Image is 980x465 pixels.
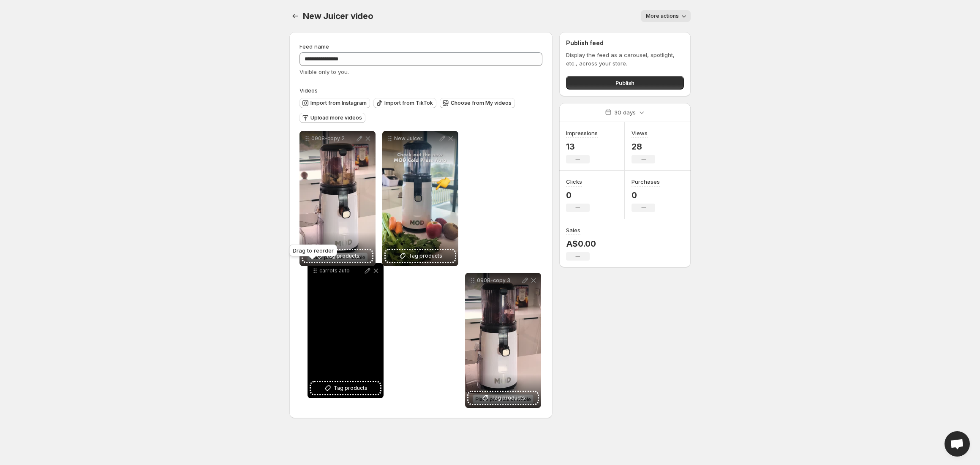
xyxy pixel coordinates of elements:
div: carrots autoTag products [308,263,384,398]
h3: Views [632,129,648,137]
p: 30 days [614,108,636,117]
button: Choose from My videos [440,98,515,108]
p: A$0.00 [566,239,596,249]
p: 0 [566,190,590,200]
span: Publish [615,79,634,87]
p: 13 [566,141,598,152]
div: 0908-copy 3Tag products [465,273,541,408]
h3: Sales [566,226,580,234]
p: 0908-copy 2 [311,135,355,142]
h3: Impressions [566,129,598,137]
p: Display the feed as a carousel, spotlight, etc., across your store. [566,51,684,68]
span: Tag products [408,252,442,260]
span: Tag products [334,384,367,392]
span: Feed name [299,43,329,50]
button: More actions [641,10,691,22]
button: Publish [566,76,684,90]
button: Import from Instagram [299,98,370,108]
h3: Purchases [632,177,660,186]
div: New JuicerTag products [382,131,458,266]
h3: Clicks [566,177,582,186]
button: Upload more videos [299,113,365,123]
span: Tag products [491,394,525,402]
span: Choose from My videos [451,100,512,106]
p: carrots auto [319,267,363,274]
p: 28 [632,141,655,152]
span: New Juicer video [303,11,373,21]
span: Import from TikTok [384,100,433,106]
span: Upload more videos [310,114,362,121]
h2: Publish feed [566,39,684,47]
span: Videos [299,87,318,94]
button: Tag products [468,392,538,404]
p: 0908-copy 3 [477,277,521,284]
button: Import from TikTok [373,98,436,108]
span: Import from Instagram [310,100,367,106]
button: Tag products [386,250,455,262]
p: 0 [632,190,660,200]
p: New Juicer [394,135,438,142]
button: Settings [289,10,301,22]
div: 0908-copy 2Tag products [299,131,376,266]
span: Visible only to you. [299,68,349,75]
span: More actions [646,13,679,19]
span: Tag products [326,252,359,260]
button: Tag products [311,382,380,394]
div: Open chat [945,431,970,457]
